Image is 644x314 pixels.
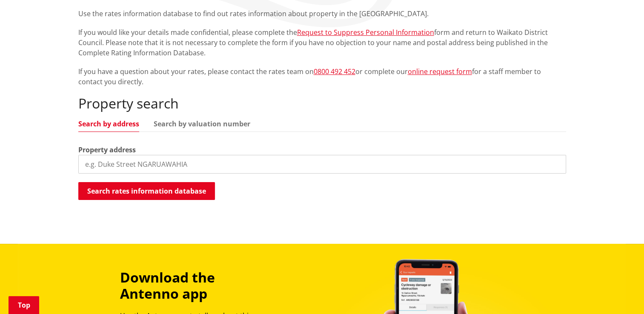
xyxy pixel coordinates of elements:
[9,296,39,314] a: Top
[78,66,566,87] p: If you have a question about your rates, please contact the rates team on or complete our for a s...
[78,27,566,58] p: If you would like your details made confidential, please complete the form and return to Waikato ...
[78,95,566,111] h2: Property search
[154,120,250,127] a: Search by valuation number
[408,67,472,76] a: online request form
[78,9,566,19] p: Use the rates information database to find out rates information about property in the [GEOGRAPHI...
[78,120,139,127] a: Search by address
[78,155,566,174] input: e.g. Duke Street NGARUAWAHIA
[297,28,434,37] a: Request to Suppress Personal Information
[120,269,274,302] h3: Download the Antenno app
[78,182,215,200] button: Search rates information database
[314,67,355,76] a: 0800 492 452
[605,278,635,309] iframe: Messenger Launcher
[78,145,136,155] label: Property address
